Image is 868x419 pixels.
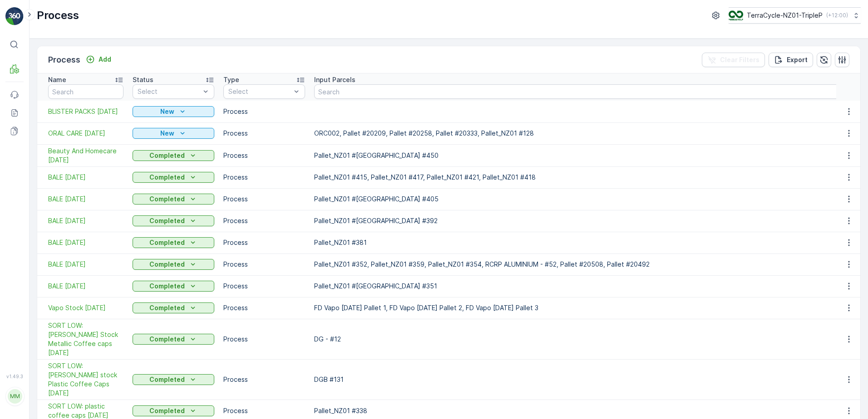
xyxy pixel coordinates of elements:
[219,297,310,319] td: Process
[219,275,310,297] td: Process
[48,173,123,182] span: BALE [DATE]
[48,238,123,247] span: BALE [DATE]
[48,107,123,116] a: BLISTER PACKS 8/09/2025
[149,303,185,312] p: Completed
[48,146,123,165] span: Beauty And Homecare [DATE]
[133,259,214,270] button: Completed
[149,151,185,160] p: Completed
[133,150,214,161] button: Completed
[223,75,239,84] p: Type
[219,122,310,144] td: Process
[48,303,123,312] span: Vapo Stock [DATE]
[133,194,214,205] button: Completed
[48,361,123,398] a: SORT LOW: Napier stock Plastic Coffee Caps 28/05/25
[8,389,22,404] div: MM
[138,87,200,96] p: Select
[702,53,765,67] button: Clear Filters
[48,107,123,116] span: BLISTER PACKS [DATE]
[787,55,808,64] p: Export
[48,361,123,398] span: SORT LOW: [PERSON_NAME] stock Plastic Coffee Caps [DATE]
[48,260,123,269] span: BALE [DATE]
[219,359,310,400] td: Process
[133,334,214,345] button: Completed
[228,87,291,96] p: Select
[219,319,310,359] td: Process
[219,101,310,122] td: Process
[48,146,123,165] a: Beauty And Homecare 31/7/25
[48,129,123,138] a: ORAL CARE 8/09/2025
[219,166,310,188] td: Process
[149,238,185,247] p: Completed
[99,55,111,64] p: Add
[149,375,185,384] p: Completed
[160,107,174,116] p: New
[5,374,24,379] span: v 1.49.3
[160,129,174,138] p: New
[48,173,123,182] a: BALE 31/07/25
[149,406,185,415] p: Completed
[219,232,310,253] td: Process
[149,195,185,204] p: Completed
[826,12,848,19] p: ( +12:00 )
[149,216,185,225] p: Completed
[219,210,310,232] td: Process
[48,321,123,357] a: SORT LOW: Napier Stock Metallic Coffee caps 28/05/25
[133,281,214,292] button: Completed
[48,282,123,291] span: BALE [DATE]
[133,215,214,226] button: Completed
[82,54,115,65] button: Add
[149,260,185,269] p: Completed
[48,129,123,138] span: ORAL CARE [DATE]
[48,216,123,225] span: BALE [DATE]
[769,53,813,67] button: Export
[314,75,355,84] p: Input Parcels
[133,172,214,183] button: Completed
[219,188,310,210] td: Process
[133,405,214,416] button: Completed
[48,260,123,269] a: BALE 24/06/2025
[48,282,123,291] a: BALE 23/06/2025
[149,282,185,291] p: Completed
[133,374,214,385] button: Completed
[729,10,743,20] img: TC_7kpGtVS.png
[149,335,185,344] p: Completed
[5,381,24,412] button: MM
[48,321,123,357] span: SORT LOW: [PERSON_NAME] Stock Metallic Coffee caps [DATE]
[48,303,123,312] a: Vapo Stock 19/6/25
[747,11,823,20] p: TerraCycle-NZ01-TripleP
[48,75,66,84] p: Name
[720,55,759,64] p: Clear Filters
[133,75,153,84] p: Status
[48,195,123,204] a: BALE 22/07/2025
[5,7,24,25] img: logo
[37,8,79,23] p: Process
[149,173,185,182] p: Completed
[48,195,123,204] span: BALE [DATE]
[219,144,310,166] td: Process
[133,302,214,313] button: Completed
[48,238,123,247] a: BALE 08/07/2025
[48,84,123,99] input: Search
[133,106,214,117] button: New
[133,237,214,248] button: Completed
[219,253,310,275] td: Process
[48,216,123,225] a: BALE 12/07/2025
[133,128,214,139] button: New
[729,7,861,24] button: TerraCycle-NZ01-TripleP(+12:00)
[48,54,80,66] p: Process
